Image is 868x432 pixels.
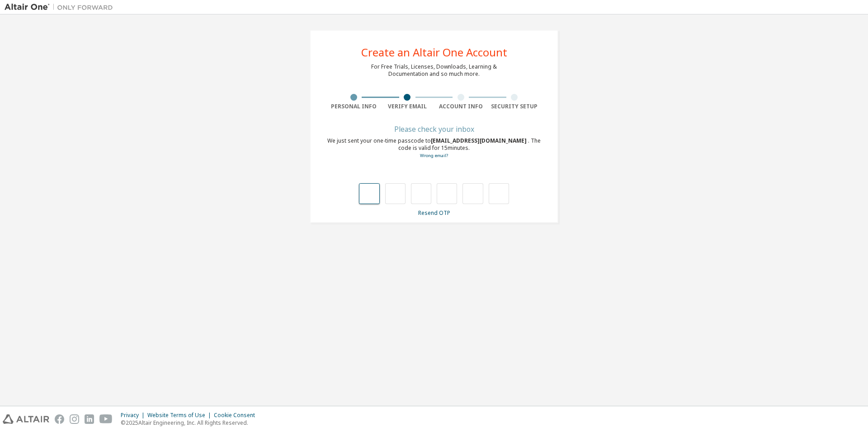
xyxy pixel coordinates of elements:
img: Altair One [5,3,118,12]
div: Cookie Consent [214,412,260,419]
div: Website Terms of Use [147,412,214,419]
div: Create an Altair One Account [361,47,507,58]
img: altair_logo.svg [3,414,49,424]
div: Please check your inbox [327,126,541,132]
div: Security Setup [488,103,542,110]
div: Privacy [121,412,147,419]
img: facebook.svg [55,414,64,424]
div: For Free Trials, Licenses, Downloads, Learning & Documentation and so much more. [371,63,497,78]
img: instagram.svg [70,414,79,424]
div: We just sent your one-time passcode to . The code is valid for 15 minutes. [327,137,541,159]
div: Verify Email [381,103,434,110]
div: Account Info [434,103,488,110]
img: linkedin.svg [85,414,94,424]
img: youtube.svg [99,414,113,424]
div: Personal Info [327,103,381,110]
p: © 2025 Altair Engineering, Inc. All Rights Reserved. [121,419,260,427]
a: Resend OTP [418,209,450,217]
a: Go back to the registration form [420,153,448,158]
span: [EMAIL_ADDRESS][DOMAIN_NAME] [431,137,528,144]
